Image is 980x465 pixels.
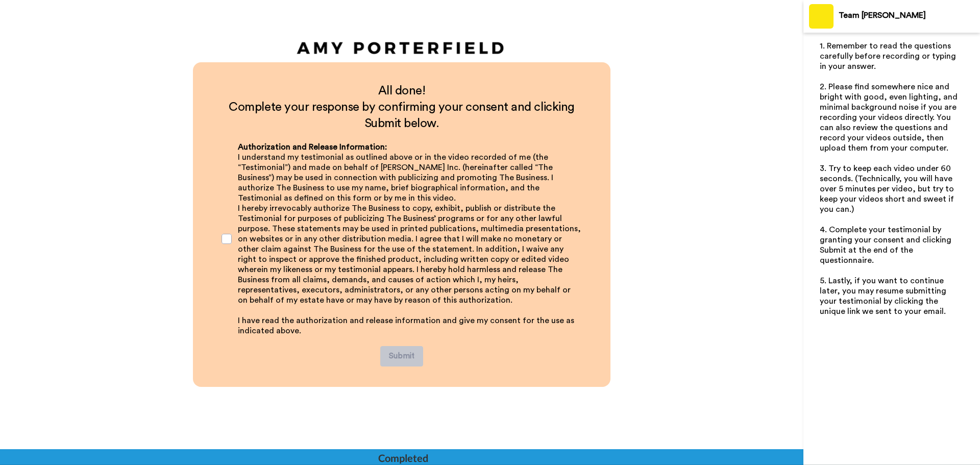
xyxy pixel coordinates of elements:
span: 1. Remember to read the questions carefully before recording or typing in your answer. [820,42,958,70]
div: Team [PERSON_NAME] [839,11,979,20]
button: Submit [380,346,423,366]
span: Complete your response by confirming your consent and clicking Submit below. [229,101,577,130]
span: All done! [378,85,426,97]
span: I understand my testimonial as outlined above or in the video recorded of me (the “Testimonial”) ... [238,153,555,202]
span: 5. Lastly, if you want to continue later, you may resume submitting your testimonial by clicking ... [820,277,948,315]
span: Authorization and Release Information: [238,143,387,151]
span: I have read the authorization and release information and give my consent for the use as indicate... [238,316,576,335]
span: I hereby irrevocably authorize The Business to copy, exhibit, publish or distribute the Testimoni... [238,204,583,304]
span: 2. Please find somewhere nice and bright with good, even lighting, and minimal background noise i... [820,83,960,152]
span: 3. Try to keep each video under 60 seconds. (Technically, you will have over 5 minutes per video,... [820,164,956,213]
img: Profile Image [809,4,834,29]
div: Completed [378,451,427,465]
span: 4. Complete your testimonial by granting your consent and clicking Submit at the end of the quest... [820,226,953,264]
